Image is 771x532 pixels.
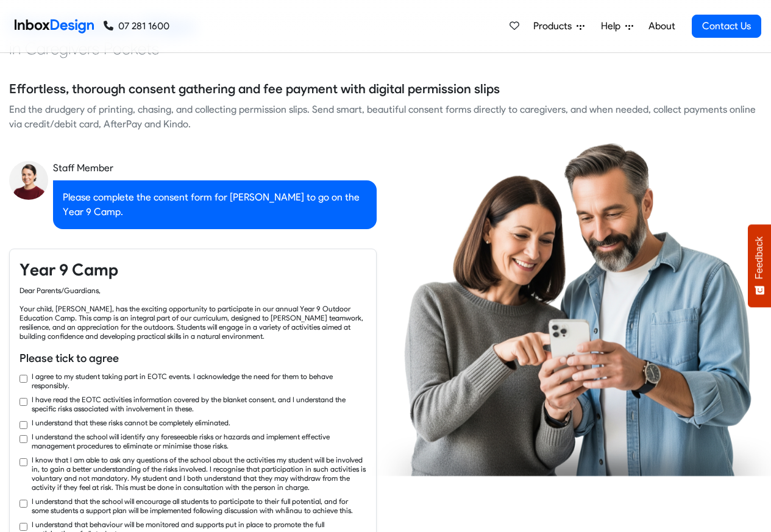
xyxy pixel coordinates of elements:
label: I understand that the school will encourage all students to participate to their full potential, ... [32,497,366,515]
span: Feedback [754,236,765,279]
button: Feedback - Show survey [748,224,771,307]
label: I understand the school will identify any foreseeable risks or hazards and implement effective ma... [32,432,366,450]
span: Products [533,19,577,34]
a: Contact Us [692,15,761,38]
a: About [645,14,678,38]
a: 07 281 1600 [104,19,169,34]
h6: Please tick to agree [20,350,366,366]
div: End the drudgery of printing, chasing, and collecting permission slips. Send smart, beautiful con... [9,102,762,132]
a: Help [596,14,638,38]
div: Staff Member [53,161,377,176]
label: I have read the EOTC activities information covered by the blanket consent, and I understand the ... [32,395,366,413]
h5: Effortless, thorough consent gathering and fee payment with digital permission slips [9,80,500,98]
a: Products [528,14,589,38]
h4: Year 9 Camp [20,259,366,281]
div: Please complete the consent form for [PERSON_NAME] to go on the Year 9 Camp. [53,180,377,229]
div: Dear Parents/Guardians, Your child, [PERSON_NAME], has the exciting opportunity to participate in... [20,286,366,341]
label: I agree to my student taking part in EOTC events. I acknowledge the need for them to behave respo... [32,372,366,390]
label: I know that I am able to ask any questions of the school about the activities my student will be ... [32,455,366,492]
img: staff_avatar.png [9,161,48,200]
span: Help [601,19,625,34]
label: I understand that these risks cannot be completely eliminated. [32,418,230,427]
